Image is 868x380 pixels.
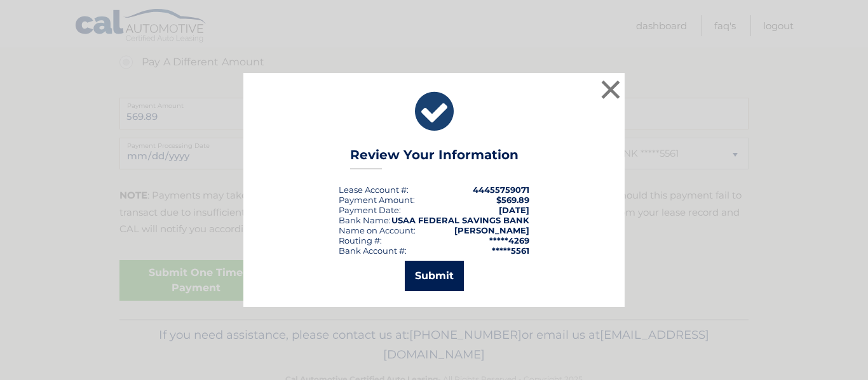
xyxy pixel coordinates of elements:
[473,185,529,195] strong: 44455759071
[339,215,391,225] div: Bank Name:
[339,195,415,205] div: Payment Amount:
[405,261,464,291] button: Submit
[339,235,382,246] div: Routing #:
[499,205,529,215] span: [DATE]
[339,246,407,256] div: Bank Account #:
[339,185,409,195] div: Lease Account #:
[454,225,529,235] strong: [PERSON_NAME]
[339,205,399,215] span: Payment Date
[496,195,529,205] span: $569.89
[339,225,416,235] div: Name on Account:
[350,147,519,169] h3: Review Your Information
[598,77,623,102] button: ×
[339,205,401,215] div: :
[391,215,529,225] strong: USAA FEDERAL SAVINGS BANK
